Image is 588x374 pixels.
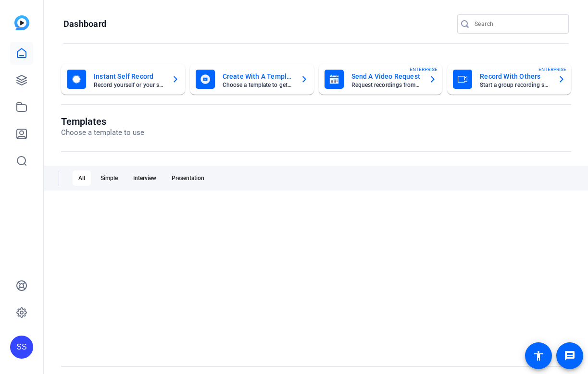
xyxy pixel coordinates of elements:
[73,170,91,186] div: All
[61,64,185,95] button: Instant Self RecordRecord yourself or your screen
[447,64,571,95] button: Record With OthersStart a group recording sessionENTERPRISE
[94,71,164,82] mat-card-title: Instant Self Record
[95,170,124,186] div: Simple
[127,170,162,186] div: Interview
[223,71,293,82] mat-card-title: Create With A Template
[538,66,566,73] span: ENTERPRISE
[480,71,550,82] mat-card-title: Record With Others
[94,82,164,88] mat-card-subtitle: Record yourself or your screen
[480,82,550,88] mat-card-subtitle: Start a group recording session
[564,350,575,362] mat-icon: message
[166,170,210,186] div: Presentation
[63,18,106,30] h1: Dashboard
[475,18,561,30] input: Search
[223,82,293,88] mat-card-subtitle: Choose a template to get started
[190,64,314,95] button: Create With A TemplateChoose a template to get started
[533,350,544,362] mat-icon: accessibility
[61,127,144,138] p: Choose a template to use
[14,15,29,30] img: blue-gradient.svg
[319,64,443,95] button: Send A Video RequestRequest recordings from anyone, anywhereENTERPRISE
[10,336,33,359] div: SS
[351,82,422,88] mat-card-subtitle: Request recordings from anyone, anywhere
[61,116,144,127] h1: Templates
[351,71,422,82] mat-card-title: Send A Video Request
[410,66,438,73] span: ENTERPRISE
